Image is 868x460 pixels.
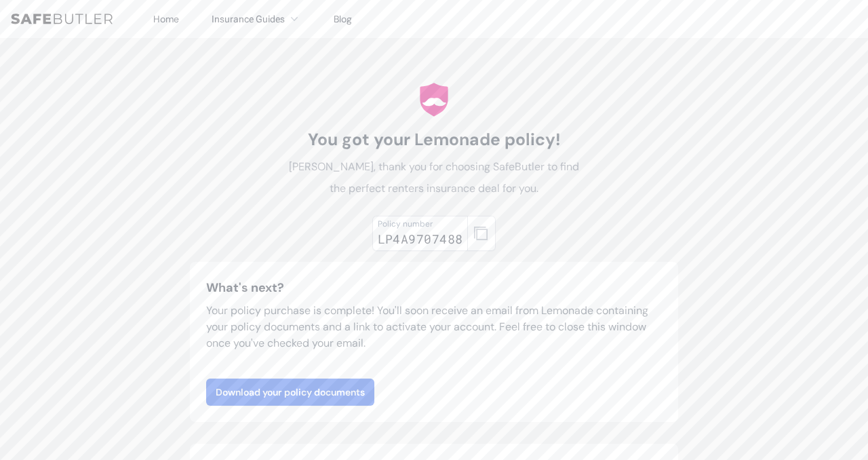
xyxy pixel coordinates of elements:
img: SafeButler Text Logo [11,14,113,24]
div: LP4A9707488 [378,229,463,248]
a: Download your policy documents [206,379,374,406]
a: Blog [334,13,352,25]
h3: What's next? [206,278,662,297]
p: Your policy purchase is complete! You'll soon receive an email from Lemonade containing your poli... [206,303,662,351]
a: Home [153,13,179,25]
button: Insurance Guides [212,11,301,27]
h1: You got your Lemonade policy! [282,129,586,151]
p: [PERSON_NAME], thank you for choosing SafeButler to find the perfect renters insurance deal for you. [282,156,586,199]
div: Policy number [378,218,463,229]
